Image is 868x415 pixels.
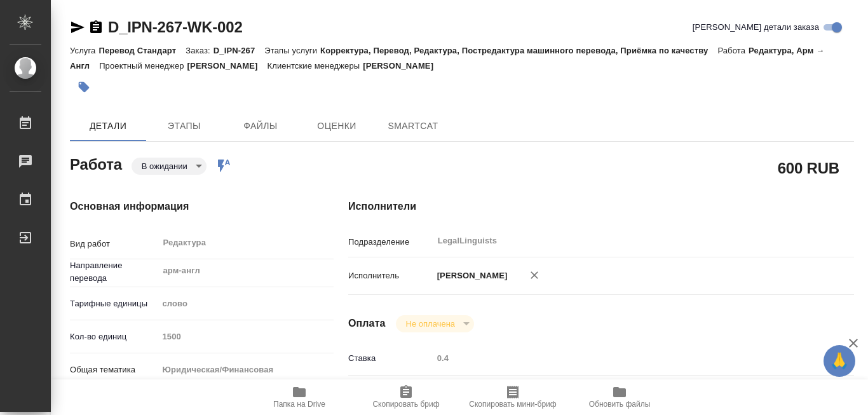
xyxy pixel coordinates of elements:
[348,199,854,214] h4: Исполнители
[70,238,158,250] p: Вид работ
[459,379,566,415] button: Скопировать мини-бриф
[383,118,444,134] span: SmartCat
[433,349,812,367] input: Пустое поле
[78,118,139,134] span: Детали
[158,293,334,315] div: слово
[70,73,98,101] button: Добавить тэг
[246,379,353,415] button: Папка на Drive
[693,21,819,34] span: [PERSON_NAME] детали заказа
[70,297,158,310] p: Тарифные единицы
[187,61,268,71] p: [PERSON_NAME]
[320,46,717,55] p: Корректура, Перевод, Редактура, Постредактура машинного перевода, Приёмка по качеству
[433,269,508,282] p: [PERSON_NAME]
[268,61,363,71] p: Клиентские менеджеры
[154,118,215,134] span: Этапы
[306,118,367,134] span: Оценки
[132,158,207,175] div: В ожидании
[348,269,433,282] p: Исполнитель
[273,400,325,409] span: Папка на Drive
[158,327,334,346] input: Пустое поле
[396,315,474,332] div: В ожидании
[108,18,243,36] a: D_IPN-267-WK-002
[99,61,187,71] p: Проектный менеджер
[186,46,213,55] p: Заказ:
[363,61,443,71] p: [PERSON_NAME]
[372,400,439,409] span: Скопировать бриф
[98,46,186,55] p: Перевод Стандарт
[717,46,749,55] p: Работа
[70,20,85,35] button: Скопировать ссылку для ЯМессенджера
[402,318,459,329] button: Не оплачена
[566,379,673,415] button: Обновить файлы
[70,152,122,175] h2: Работа
[70,199,297,214] h4: Основная информация
[70,46,98,55] p: Услуга
[520,261,548,289] button: Удалить исполнителя
[88,20,104,35] button: Скопировать ссылку
[138,161,191,172] button: В ожидании
[70,259,158,285] p: Направление перевода
[158,359,334,381] div: Юридическая/Финансовая
[70,364,158,376] p: Общая тематика
[348,236,433,248] p: Подразделение
[778,157,839,179] h2: 600 RUB
[264,46,320,55] p: Этапы услуги
[214,46,265,55] p: D_IPN-267
[70,330,158,343] p: Кол-во единиц
[348,352,433,365] p: Ставка
[230,118,291,134] span: Файлы
[829,348,850,374] span: 🙏
[824,345,855,377] button: 🙏
[353,379,459,415] button: Скопировать бриф
[589,400,651,409] span: Обновить файлы
[469,400,556,409] span: Скопировать мини-бриф
[348,316,386,331] h4: Оплата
